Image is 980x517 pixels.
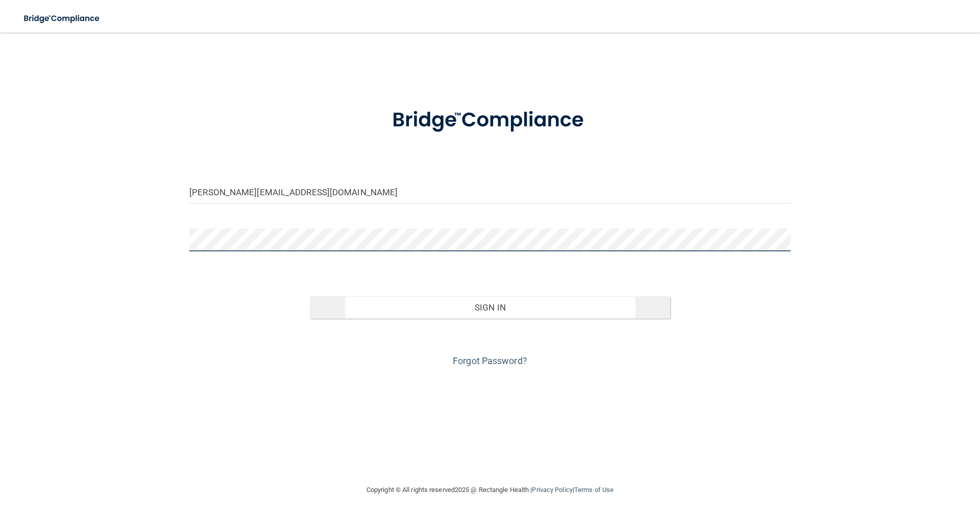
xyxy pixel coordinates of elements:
a: Terms of Use [574,486,614,494]
div: Copyright © All rights reserved 2025 @ Rectangle Health | | [304,474,676,506]
a: Forgot Password? [453,355,527,366]
img: bridge_compliance_login_screen.278c3ca4.svg [15,8,109,29]
img: bridge_compliance_login_screen.278c3ca4.svg [371,94,609,147]
input: Email [189,180,791,203]
a: Privacy Policy [532,486,572,494]
button: Sign In [310,296,671,319]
